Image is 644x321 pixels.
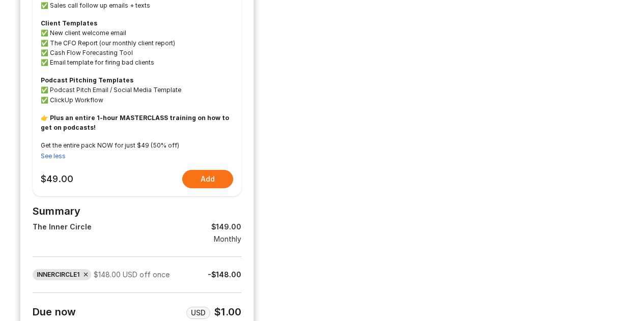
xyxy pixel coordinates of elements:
div: -$148.00 [208,269,241,280]
div: $49.00 [41,173,73,185]
pds-text: The Inner Circle [33,222,92,232]
h4: Due now [33,305,76,318]
button: Add [182,170,233,188]
strong: Podcast Pitching Templates [41,76,133,84]
span: USD [191,308,206,318]
span: ✅ Podcast Pitch Email / Social Media Template ✅ ClickUp Workflow [41,86,181,103]
span: ✅ New client welcome email ✅ The CFO Report (our monthly client report) ✅ Cash Flow Forecasting T... [41,29,175,66]
pds-text: $149.00 [211,222,241,232]
span: ✅ Sales call f [41,2,82,9]
span: $1.00 [214,306,241,318]
button: See less [41,152,66,161]
button: remove [82,271,89,278]
div: $148.00 USD off once [94,269,205,280]
strong: 👉 Plus an entire 1-hour MASTERCLASS training on how to get on podcasts! [41,114,229,131]
p: Get the entire pack NOW for just $49 (50% off) [41,140,233,150]
strong: Client Templates [41,19,97,27]
span: INNERCIRCLE1 [37,270,79,279]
